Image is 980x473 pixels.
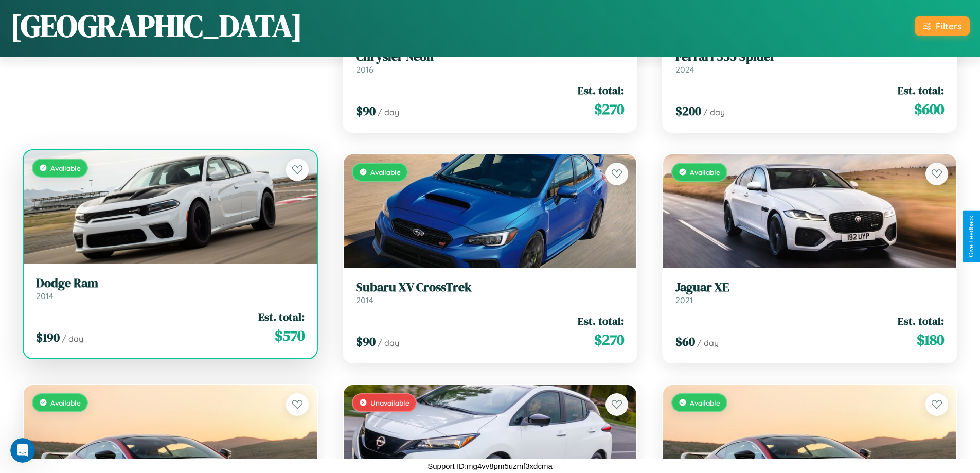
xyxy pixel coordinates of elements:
span: $ 190 [36,329,60,346]
h3: Subaru XV CrossTrek [356,280,625,295]
span: / day [62,334,83,344]
span: 2021 [675,295,693,305]
div: Give Feedback [968,216,975,257]
span: $ 180 [917,329,944,350]
span: 2016 [356,64,373,75]
span: Available [50,164,81,172]
span: Est. total: [578,83,624,98]
span: 2024 [675,64,694,75]
a: Dodge Ram2014 [36,276,305,301]
a: Ferrari 355 Spider2024 [675,49,944,75]
a: Chrysler Neon2016 [356,49,625,75]
span: Available [690,398,720,407]
a: Subaru XV CrossTrek2014 [356,280,625,305]
h3: Chrysler Neon [356,49,625,64]
span: 2014 [356,295,373,305]
span: $ 600 [914,99,944,119]
span: / day [378,338,399,348]
span: $ 270 [594,99,624,119]
span: Available [50,398,81,407]
span: / day [697,338,719,348]
iframe: Intercom live chat [10,438,35,463]
div: Filters [936,21,961,31]
span: $ 90 [356,333,376,350]
span: $ 90 [356,102,376,119]
span: Est. total: [898,313,944,328]
span: Est. total: [578,313,624,328]
h3: Ferrari 355 Spider [675,49,944,64]
h1: [GEOGRAPHIC_DATA] [10,5,302,47]
span: / day [378,107,399,117]
span: $ 270 [594,329,624,350]
h3: Dodge Ram [36,276,305,291]
span: Est. total: [898,83,944,98]
span: $ 60 [675,333,695,350]
span: Available [690,168,720,177]
span: Available [370,168,401,177]
h3: Jaguar XE [675,280,944,295]
a: Jaguar XE2021 [675,280,944,305]
span: $ 570 [275,325,305,346]
button: Filters [915,16,970,36]
span: Unavailable [370,398,409,407]
span: 2014 [36,291,54,301]
span: / day [703,107,725,117]
span: Est. total: [258,309,305,324]
span: $ 200 [675,102,701,119]
p: Support ID: mg4vv8pm5uzmf3xdcma [427,459,553,473]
